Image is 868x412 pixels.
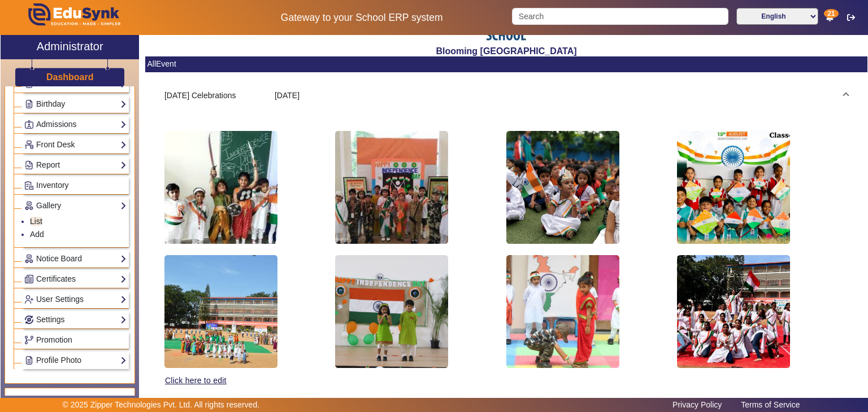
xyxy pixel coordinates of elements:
p: © 2025 Zipper Technologies Pvt. Ltd. All rights reserved. [63,399,260,411]
div: [DATE] Celebrations [164,90,275,102]
a: List [30,217,42,226]
a: Terms of Service [735,397,805,412]
img: 12a113c0-98b8-4f32-a61f-412d0e32751a [164,131,277,244]
a: Privacy Policy [667,397,727,412]
h5: Gateway to your School ERP system [223,12,500,24]
img: 3d900018-1b8d-449d-b224-c2e22b1da92d [335,131,448,244]
span: Promotion [36,335,72,344]
img: Branchoperations.png [25,336,33,344]
a: Dashboard [46,71,94,83]
h2: Administrator [37,40,103,53]
img: dbde7d0f-3903-4d19-a07d-4af2cf464f0b [677,255,790,368]
a: Add [30,230,44,239]
a: Administrator [1,35,139,59]
img: Inventory.png [25,181,33,190]
mat-card-header: AllEvent [145,56,867,72]
span: 21 [824,9,838,18]
img: 274942fa-9d94-4004-83b2-9abcc157966a [506,131,619,244]
span: Inventory [36,181,69,190]
img: edb825aa-264d-4052-af36-f2c1f88fe5eb [164,255,277,368]
mat-expansion-panel-header: [DATE] Celebrations[DATE] [151,78,862,114]
h2: Blooming [GEOGRAPHIC_DATA] [145,46,867,56]
h3: Dashboard [46,72,94,82]
div: [DATE] [275,90,385,102]
a: Promotion [24,334,127,347]
img: 8bbf10e7-9a25-46f6-91d6-3187bd9c2942 [335,255,448,368]
div: [DATE] Celebrations[DATE] [151,114,862,383]
a: Click here to edit [164,374,227,387]
img: a5b8a367-0cf6-4816-a2b0-37f9d0e0a569 [506,255,619,368]
a: Inventory [24,179,127,192]
img: c3e8fd85-16cc-4b2a-aea8-e2c0d5104b1d [677,131,790,244]
input: Search [512,8,728,25]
